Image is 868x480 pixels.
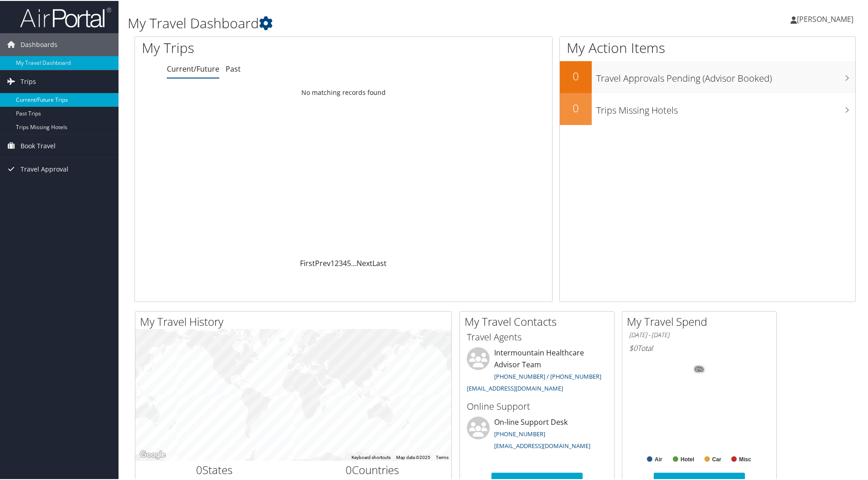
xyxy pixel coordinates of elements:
[696,366,703,371] tspan: 0%
[629,342,770,352] h6: Total
[142,461,287,477] h2: States
[351,454,391,460] button: Keyboard shortcuts
[494,441,590,449] a: [EMAIL_ADDRESS][DOMAIN_NAME]
[560,99,592,115] h2: 0
[142,37,372,57] h1: My Trips
[226,63,241,73] a: Past
[138,448,168,460] a: Open this area in Google Maps (opens a new window)
[712,455,721,462] text: Car
[351,257,356,267] span: …
[797,13,853,23] span: [PERSON_NAME]
[135,83,552,100] td: No matching records found
[681,455,694,462] text: Hotel
[629,330,770,339] h6: [DATE] - [DATE]
[167,63,219,73] a: Current/Future
[335,257,339,267] a: 2
[196,461,202,476] span: 0
[21,69,36,92] span: Trips
[346,461,352,476] span: 0
[560,92,855,124] a: 0Trips Missing Hotels
[372,257,387,267] a: Last
[396,454,430,459] span: Map data ©2025
[467,330,607,343] h3: Travel Agents
[465,313,614,329] h2: My Travel Contacts
[20,6,111,27] img: airportal-logo.png
[494,429,545,437] a: [PHONE_NUMBER]
[138,448,168,460] img: Google
[596,99,855,116] h3: Trips Missing Hotels
[331,257,335,267] a: 1
[300,461,445,477] h2: Countries
[655,455,662,462] text: Air
[462,416,612,453] li: On-line Support Desk
[356,257,372,267] a: Next
[21,134,56,157] span: Book Travel
[339,257,343,267] a: 3
[21,157,68,180] span: Travel Approval
[21,32,57,55] span: Dashboards
[300,257,315,267] a: First
[436,454,449,459] a: Terms (opens in new tab)
[467,399,607,412] h3: Online Support
[462,346,612,395] li: Intermountain Healthcare Advisor Team
[596,67,855,84] h3: Travel Approvals Pending (Advisor Booked)
[315,257,331,267] a: Prev
[560,37,855,57] h1: My Action Items
[343,257,347,267] a: 4
[494,371,601,380] a: [PHONE_NUMBER] / [PHONE_NUMBER]
[739,455,751,462] text: Misc
[560,60,855,92] a: 0Travel Approvals Pending (Advisor Booked)
[627,313,776,329] h2: My Travel Spend
[790,5,863,32] a: [PERSON_NAME]
[560,68,592,83] h2: 0
[128,13,618,32] h1: My Travel Dashboard
[140,313,451,329] h2: My Travel History
[347,257,351,267] a: 5
[629,342,637,352] span: $0
[467,383,563,391] a: [EMAIL_ADDRESS][DOMAIN_NAME]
